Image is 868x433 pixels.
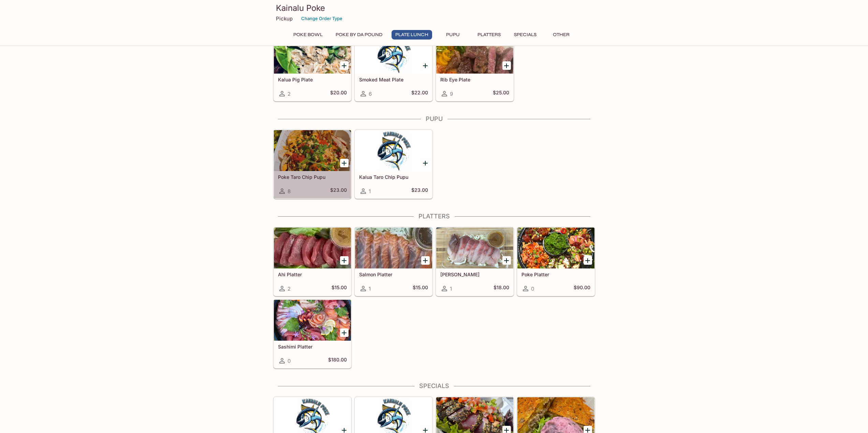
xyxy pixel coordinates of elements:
[278,272,347,277] h5: Ahi Platter
[274,130,351,171] div: Poke Taro Chip Pupu
[355,32,432,101] a: Smoked Meat Plate6$22.00
[359,272,428,277] h5: Salmon Platter
[355,130,432,199] a: Kalua Taro Chip Pupu1$23.00
[440,272,509,277] h5: [PERSON_NAME]
[288,285,291,292] span: 2
[288,91,291,97] span: 2
[369,188,371,195] span: 1
[298,13,345,24] button: Change Order Type
[340,256,349,265] button: Add Ahi Platter
[274,33,351,74] div: Kalua Pig Plate
[584,256,592,265] button: Add Poke Platter
[438,30,468,40] button: Pupu
[332,30,386,40] button: Poke By Da Pound
[411,90,428,98] h5: $22.00
[411,187,428,195] h5: $23.00
[546,30,577,40] button: Other
[274,130,351,199] a: Poke Taro Chip Pupu8$23.00
[328,357,347,365] h5: $180.00
[421,159,430,167] button: Add Kalua Taro Chip Pupu
[332,284,347,293] h5: $15.00
[369,91,372,97] span: 6
[421,256,430,265] button: Add Salmon Platter
[274,227,351,296] a: Ahi Platter2$15.00
[359,77,428,82] h5: Smoked Meat Plate
[413,284,428,293] h5: $15.00
[355,33,432,74] div: Smoked Meat Plate
[450,285,452,292] span: 1
[274,32,351,101] a: Kalua Pig Plate2$20.00
[355,228,432,268] div: Salmon Platter
[436,227,514,296] a: [PERSON_NAME]1$18.00
[531,285,534,292] span: 0
[494,284,509,293] h5: $18.00
[502,256,511,265] button: Add Hamachi Platter
[355,227,432,296] a: Salmon Platter1$15.00
[392,30,432,40] button: Plate Lunch
[290,30,326,40] button: Poke Bowl
[517,228,594,268] div: Poke Platter
[436,228,513,268] div: Hamachi Platter
[278,77,347,82] h5: Kalua Pig Plate
[330,90,347,98] h5: $20.00
[502,61,511,70] button: Add Rib Eye Plate
[493,90,509,98] h5: $25.00
[278,174,347,180] h5: Poke Taro Chip Pupu
[436,33,513,74] div: Rib Eye Plate
[340,61,349,70] button: Add Kalua Pig Plate
[474,30,504,40] button: Platters
[273,213,595,220] h4: Platters
[436,32,514,101] a: Rib Eye Plate9$25.00
[330,187,347,195] h5: $23.00
[340,328,349,337] button: Add Sashimi Platter
[276,3,592,13] h3: Kainalu Poke
[359,174,428,180] h5: Kalua Taro Chip Pupu
[450,91,453,97] span: 9
[421,61,430,70] button: Add Smoked Meat Plate
[510,30,541,40] button: Specials
[273,382,595,390] h4: Specials
[517,227,595,296] a: Poke Platter0$90.00
[278,344,347,350] h5: Sashimi Platter
[440,77,509,82] h5: Rib Eye Plate
[340,159,349,167] button: Add Poke Taro Chip Pupu
[574,284,590,293] h5: $90.00
[288,188,291,195] span: 8
[276,15,293,22] p: Pickup
[288,358,291,364] span: 0
[274,300,351,341] div: Sashimi Platter
[369,285,371,292] span: 1
[274,299,351,368] a: Sashimi Platter0$180.00
[273,115,595,123] h4: Pupu
[521,272,590,277] h5: Poke Platter
[274,228,351,268] div: Ahi Platter
[355,130,432,171] div: Kalua Taro Chip Pupu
